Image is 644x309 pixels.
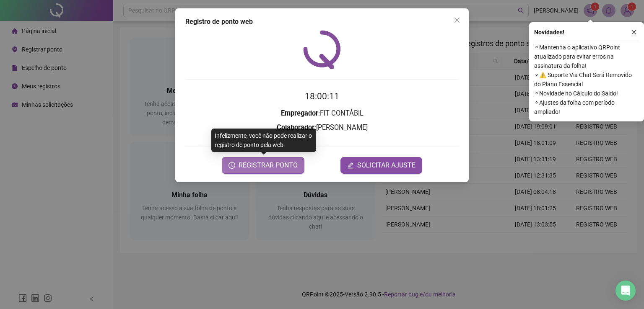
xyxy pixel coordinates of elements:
[211,129,316,152] div: Infelizmente, você não pode realizar o registro de ponto pela web
[239,160,298,170] span: REGISTRAR PONTO
[347,162,354,169] span: edit
[534,28,564,37] span: Novidades !
[631,29,637,35] span: close
[534,89,639,98] span: ⚬ Novidade no Cálculo do Saldo!
[305,91,339,101] time: 18:00:11
[185,108,459,119] h3: : FIT CONTÁBIL
[454,17,460,23] span: close
[185,17,459,27] div: Registro de ponto web
[450,13,464,27] button: Close
[281,109,318,117] strong: Empregador
[229,162,235,169] span: clock-circle
[534,43,639,70] span: ⚬ Mantenha o aplicativo QRPoint atualizado para evitar erros na assinatura da folha!
[185,122,459,133] h3: : [PERSON_NAME]
[615,281,636,301] div: Open Intercom Messenger
[534,70,639,89] span: ⚬ ⚠️ Suporte Via Chat Será Removido do Plano Essencial
[303,30,341,69] img: QRPoint
[534,98,639,116] span: ⚬ Ajustes da folha com período ampliado!
[222,157,304,174] button: REGISTRAR PONTO
[340,157,422,174] button: editSOLICITAR AJUSTE
[357,160,415,170] span: SOLICITAR AJUSTE
[277,124,314,131] strong: Colaborador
